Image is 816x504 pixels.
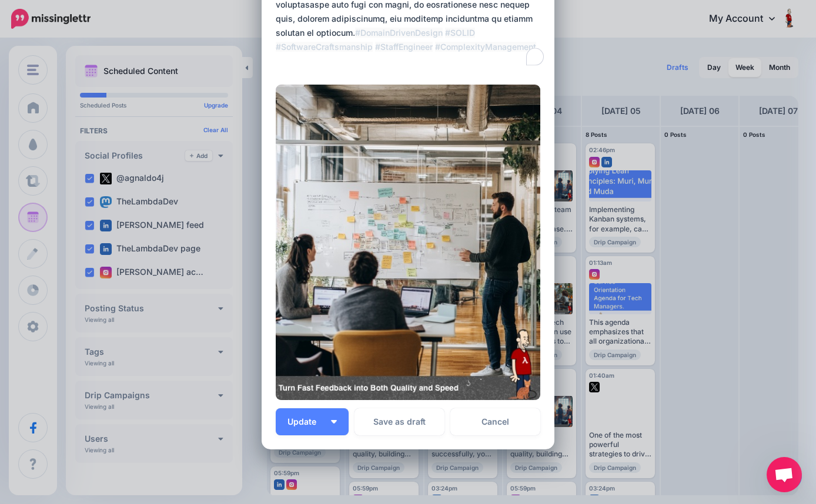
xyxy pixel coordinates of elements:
button: Save as draft [355,408,444,435]
button: Update [276,408,349,435]
a: Cancel [450,408,540,435]
span: Update [287,418,325,426]
img: 5O8SVABIVY1MAH7H8HLT8A5Z6D2P72GH.jpg [276,85,540,400]
img: arrow-down-white.png [331,420,337,424]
